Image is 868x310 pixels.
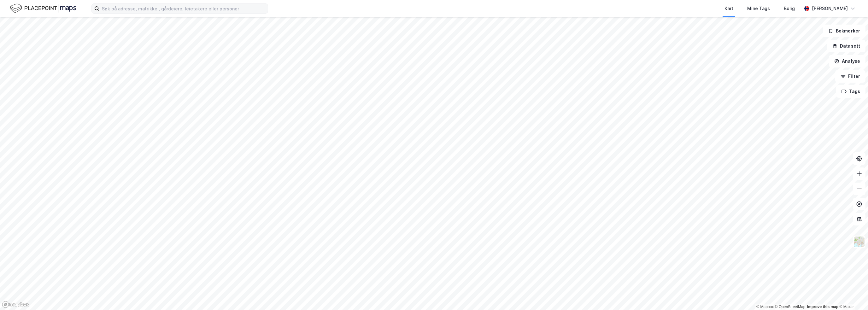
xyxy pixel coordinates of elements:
[812,5,848,12] div: [PERSON_NAME]
[747,5,770,12] div: Mine Tags
[836,280,868,310] iframe: Chat Widget
[724,5,733,12] div: Kart
[784,5,795,12] div: Bolig
[836,280,868,310] div: Kontrollprogram for chat
[99,4,268,13] input: Søk på adresse, matrikkel, gårdeiere, leietakere eller personer
[10,3,76,14] img: logo.f888ab2527a4732fd821a326f86c7f29.svg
